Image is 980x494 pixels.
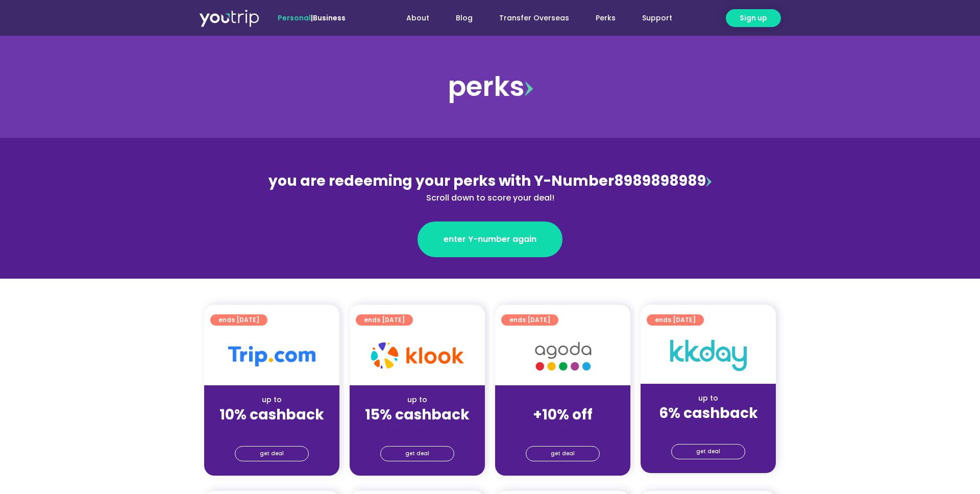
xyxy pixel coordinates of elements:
[365,405,470,425] strong: 15% cashback
[526,446,600,461] a: get deal
[268,171,614,191] span: you are redeeming your perks with Y-Number
[655,314,696,326] span: ends [DATE]
[671,444,745,459] a: get deal
[418,221,562,257] a: enter Y-number again
[649,393,768,404] div: up to
[218,314,259,326] span: ends [DATE]
[405,447,429,461] span: get deal
[260,447,284,461] span: get deal
[364,314,405,326] span: ends [DATE]
[503,424,622,435] div: (for stays only)
[278,13,311,23] span: Personal
[553,394,572,405] span: up to
[649,423,768,433] div: (for stays only)
[444,233,536,245] span: enter Y-number again
[501,314,558,326] a: ends [DATE]
[358,394,477,405] div: up to
[278,13,346,23] span: |
[696,444,720,459] span: get deal
[726,9,781,27] a: Sign up
[268,192,712,204] div: Scroll down to score your deal!
[443,9,486,28] a: Blog
[659,403,758,423] strong: 6% cashback
[212,394,331,405] div: up to
[235,446,309,461] a: get deal
[629,9,685,28] a: Support
[486,9,582,28] a: Transfer Overseas
[358,424,477,435] div: (for stays only)
[268,170,712,204] div: 8989898989
[393,9,443,28] a: About
[212,424,331,435] div: (for stays only)
[533,405,593,425] strong: +10% off
[509,314,550,326] span: ends [DATE]
[740,13,767,23] span: Sign up
[582,9,629,28] a: Perks
[380,446,454,461] a: get deal
[219,405,324,425] strong: 10% cashback
[647,314,704,326] a: ends [DATE]
[356,314,413,326] a: ends [DATE]
[210,314,267,326] a: ends [DATE]
[313,13,346,23] a: Business
[373,9,685,28] nav: Menu
[551,447,575,461] span: get deal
